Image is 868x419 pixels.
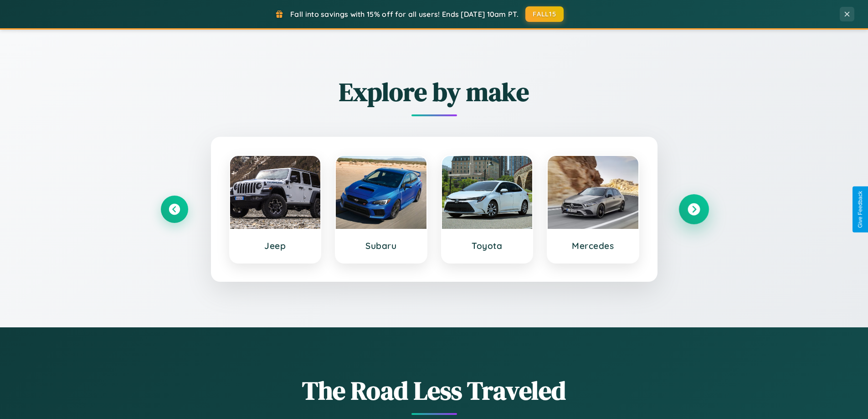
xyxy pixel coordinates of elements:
[239,240,312,251] h3: Jeep
[525,6,564,22] button: FALL15
[857,191,863,228] div: Give Feedback
[451,240,524,251] h3: Toyota
[161,74,708,109] h2: Explore by make
[161,373,708,408] h1: The Road Less Traveled
[290,10,519,19] span: Fall into savings with 15% off for all users! Ends [DATE] 10am PT.
[345,240,417,251] h3: Subaru
[557,240,629,251] h3: Mercedes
